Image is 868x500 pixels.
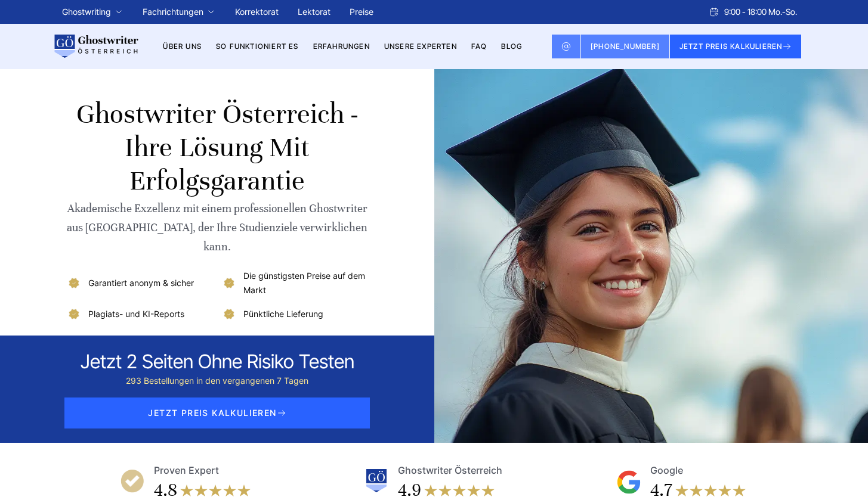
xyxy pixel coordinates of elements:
a: Lektorat [298,7,330,17]
a: Korrektorat [235,7,279,17]
a: Fachrichtungen [143,5,203,19]
a: FAQ [471,42,487,51]
div: Jetzt 2 seiten ohne risiko testen [81,350,354,374]
a: Erfahrungen [313,42,370,51]
a: [PHONE_NUMBER] [581,35,670,58]
a: BLOG [501,42,522,51]
h1: Ghostwriter Österreich - Ihre Lösung mit Erfolgsgarantie [67,98,368,198]
a: Unsere Experten [384,42,457,51]
button: JETZT PREIS KALKULIEREN [670,35,802,58]
div: Akademische Exzellenz mit einem professionellen Ghostwriter aus [GEOGRAPHIC_DATA], der Ihre Studi... [67,199,368,256]
div: 293 Bestellungen in den vergangenen 7 Tagen [81,374,354,388]
img: Die günstigsten Preise auf dem Markt [222,276,236,290]
a: So funktioniert es [216,42,299,51]
li: Die günstigsten Preise auf dem Markt [222,269,368,297]
img: Email [561,42,571,51]
img: Plagiats- und KI-Reports [67,307,81,321]
li: Pünktliche Lieferung [222,307,368,321]
img: Google Reviews [617,470,641,494]
div: Google [650,462,683,479]
li: Plagiats- und KI-Reports [67,307,213,321]
img: Ghostwriter [365,469,388,493]
div: Ghostwriter Österreich [398,462,502,479]
img: Pünktliche Lieferung [222,307,236,321]
span: JETZT PREIS KALKULIEREN [64,397,370,428]
span: 9:00 - 18:00 Mo.-So. [724,5,797,19]
a: Ghostwriting [62,5,111,19]
span: [PHONE_NUMBER] [591,42,660,51]
img: Garantiert anonym & sicher [67,276,81,290]
a: Über uns [163,42,202,51]
div: Proven Expert [154,462,219,479]
a: Preise [350,7,373,17]
img: Schedule [709,7,719,17]
img: Proven Expert [121,469,144,493]
li: Garantiert anonym & sicher [67,269,213,297]
img: logo wirschreiben [52,35,138,58]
